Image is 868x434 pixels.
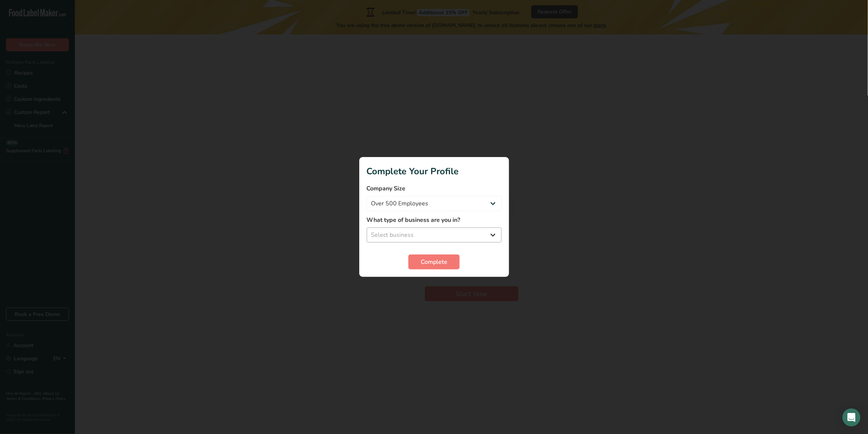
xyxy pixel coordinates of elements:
[421,257,447,266] span: Complete
[843,409,861,427] div: Open Intercom Messenger
[367,184,502,193] label: Company Size
[367,165,502,178] h1: Complete Your Profile
[408,254,460,269] button: Complete
[367,216,502,224] label: What type of business are you in?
